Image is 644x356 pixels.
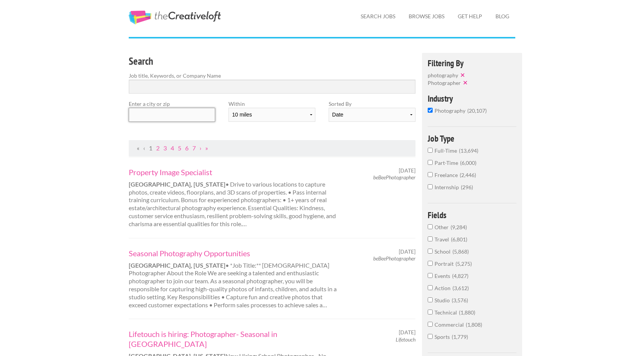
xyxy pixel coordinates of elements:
div: • *Job Title:** [DEMOGRAPHIC_DATA] Photographer About the Role We are seeking a talented and enth... [122,248,347,309]
label: Job title, Keywords, or Company Name [129,72,415,80]
a: Page 6 [185,144,189,152]
h4: Job Type [428,134,516,143]
a: Get Help [452,8,488,25]
span: Travel [435,236,451,243]
input: Travel6,801 [428,236,433,241]
a: Lifetouch is hiring: Photographer- Seasonal in [GEOGRAPHIC_DATA] [129,329,340,349]
input: Portrait5,275 [428,261,433,266]
a: Page 4 [171,144,174,152]
h4: Fields [428,211,516,219]
span: 1,880 [459,309,475,316]
strong: [GEOGRAPHIC_DATA], [US_STATE] [129,262,225,269]
label: Sorted By [329,100,415,108]
h4: Filtering By [428,59,516,67]
span: 3,576 [452,297,468,303]
span: Previous Page [143,144,145,152]
span: 9,284 [451,224,467,230]
span: 1,808 [466,321,482,328]
input: Action3,612 [428,285,433,290]
a: Page 7 [192,144,196,152]
a: Blog [489,8,515,25]
input: Sports1,779 [428,334,433,339]
div: • Drive to various locations to capture photos, create videos, floorplans, and 3D scans of proper... [122,167,347,228]
a: Last Page, Page 2011 [205,144,208,152]
span: Commercial [435,321,466,328]
a: Page 5 [178,144,181,152]
h4: Industry [428,94,516,103]
span: First Page [137,144,139,152]
span: Full-Time [435,147,459,154]
span: [DATE] [399,329,415,336]
a: Page 2 [156,144,160,152]
span: [DATE] [399,167,415,174]
span: 296 [461,184,473,190]
span: 2,446 [460,172,476,178]
input: Commercial1,808 [428,322,433,327]
span: Events [435,273,452,279]
em: beBeePhotographer [373,255,415,262]
strong: [GEOGRAPHIC_DATA], [US_STATE] [129,180,225,188]
input: photography20,107 [428,108,433,113]
input: Search [129,80,415,94]
h3: Search [129,54,415,69]
span: Studio [435,297,452,303]
label: Enter a city or zip [129,100,215,108]
span: 6,801 [451,236,467,243]
span: Part-Time [435,160,460,166]
span: photography [428,72,458,78]
input: Internship296 [428,184,433,189]
a: The Creative Loft [129,11,221,24]
em: Lifetouch [396,336,415,343]
span: Other [435,224,451,230]
span: Portrait [435,260,455,267]
button: ✕ [461,79,471,86]
span: 1,779 [452,334,468,340]
input: Freelance2,446 [428,172,433,177]
a: Page 1 [149,144,152,152]
a: Seasonal Photography Opportunities [129,248,340,258]
a: Next Page [200,144,201,152]
select: Sort results by [329,108,415,122]
a: Search Jobs [355,8,401,25]
button: ✕ [458,71,469,79]
input: Part-Time6,000 [428,160,433,165]
span: [DATE] [399,248,415,255]
input: Studio3,576 [428,297,433,302]
span: 5,275 [455,260,472,267]
span: Sports [435,334,452,340]
a: Page 3 [163,144,167,152]
input: School5,868 [428,249,433,254]
input: Technical1,880 [428,310,433,314]
span: 5,868 [452,248,469,255]
span: Photographer [428,80,461,86]
span: Technical [435,309,459,316]
span: School [435,248,452,255]
input: Other9,284 [428,224,433,229]
span: 6,000 [460,160,476,166]
span: Internship [435,184,461,190]
span: 20,107 [467,107,487,114]
span: Freelance [435,172,460,178]
span: Action [435,285,452,291]
input: Events4,827 [428,273,433,278]
span: 4,827 [452,273,468,279]
span: 13,694 [459,147,478,154]
span: 3,612 [452,285,469,291]
label: Within [229,100,315,108]
input: Full-Time13,694 [428,148,433,153]
a: Browse Jobs [403,8,451,25]
a: Property Image Specialist [129,167,340,177]
em: beBeePhotographer [373,174,415,180]
span: photography [435,107,467,114]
